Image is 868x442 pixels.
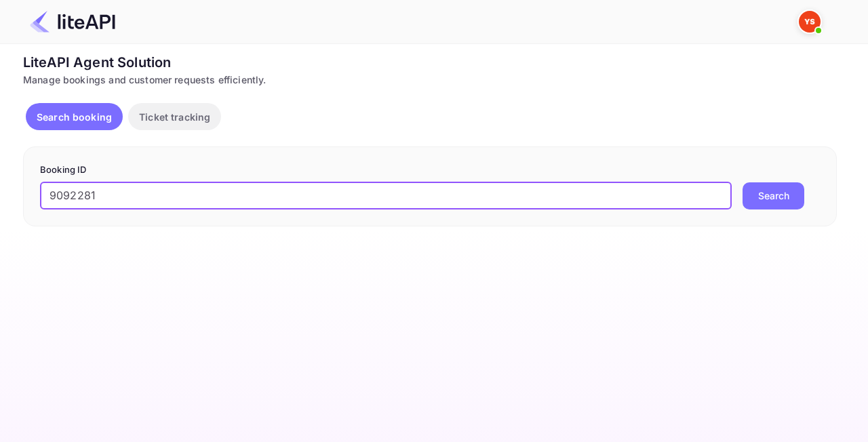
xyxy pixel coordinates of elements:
[37,110,112,124] p: Search booking
[30,11,115,33] img: LiteAPI Logo
[743,182,804,209] button: Search
[40,163,820,177] p: Booking ID
[40,182,732,209] input: Enter Booking ID (e.g., 63782194)
[23,73,837,87] div: Manage bookings and customer requests efficiently.
[139,110,210,124] p: Ticket tracking
[23,52,837,73] div: LiteAPI Agent Solution
[799,11,821,33] img: Yandex Support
